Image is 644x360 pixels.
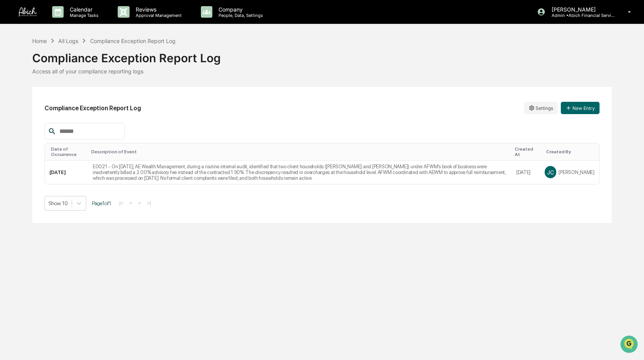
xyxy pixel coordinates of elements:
div: Toggle SortBy [51,146,85,157]
div: 🗄️ [56,98,62,104]
span: Attestations [63,97,95,105]
a: Powered byPylon [54,130,93,136]
p: How can we help? [8,16,140,28]
h2: Compliance Exception Report Log [44,105,141,112]
span: Data Lookup [15,111,48,119]
div: We're available if you need us! [26,66,97,73]
div: Toggle SortBy [515,146,537,157]
iframe: Open customer support [619,335,640,355]
div: Compliance Exception Report Log [32,45,612,65]
button: Start new chat [130,61,140,70]
div: Toggle SortBy [546,149,596,154]
span: Preclearance [15,97,49,105]
div: Start new chat [26,59,126,66]
img: 1746055101610-c473b297-6a78-478c-a979-82029cc54cd1 [8,59,21,73]
img: logo [18,7,37,17]
p: Calendar [64,6,102,13]
a: 🖐️Preclearance [5,94,53,108]
div: Toggle SortBy [91,149,509,154]
div: Access all of your compliance reporting logs [32,68,612,75]
td: [DATE] [512,161,540,184]
div: 🖐️ [8,98,14,104]
div: All Logs [58,38,78,44]
p: Reviews [130,6,186,13]
p: Admin • Abich Financial Services [545,13,617,18]
p: Manage Tasks [64,13,102,18]
td: [DATE] [45,161,88,184]
div: 🔎 [8,112,14,118]
a: 🗄️Attestations [53,94,98,108]
span: JC [547,169,554,176]
button: New Entry [561,102,600,114]
p: Approval Management [130,13,186,18]
div: [PERSON_NAME] [545,166,595,178]
div: Compliance Exception Report Log [90,38,176,44]
a: 🔎Data Lookup [5,108,51,122]
p: [PERSON_NAME] [545,6,617,13]
button: > [136,200,143,206]
span: Page 1 of 1 [92,200,111,206]
button: |< [117,200,126,206]
td: E0021 - On [DATE], AE Wealth Management, during a routine internal audit, identified that two cli... [88,161,512,184]
span: Pylon [76,130,93,136]
div: Home [32,38,47,44]
p: Company [212,6,267,13]
button: Settings [524,102,558,114]
button: < [127,200,135,206]
button: >| [145,200,153,206]
p: People, Data, Settings [212,13,267,18]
